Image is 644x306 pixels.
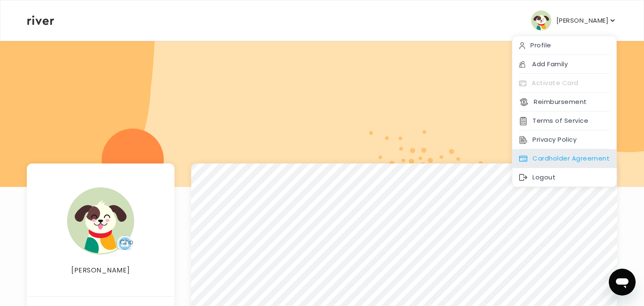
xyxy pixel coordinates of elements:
[67,187,134,254] img: user avatar
[512,149,616,168] div: Cardholder Agreement
[531,10,617,31] button: user avatar[PERSON_NAME]
[512,130,616,149] div: Privacy Policy
[609,269,636,296] iframe: Button to launch messaging window
[27,265,174,276] p: [PERSON_NAME]
[512,36,616,55] div: Profile
[512,168,616,187] div: Logout
[512,112,616,130] div: Terms of Service
[512,55,616,74] div: Add Family
[519,96,587,108] button: Reimbursement
[556,15,608,26] p: [PERSON_NAME]
[512,74,616,93] div: Activate Card
[531,10,551,31] img: user avatar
